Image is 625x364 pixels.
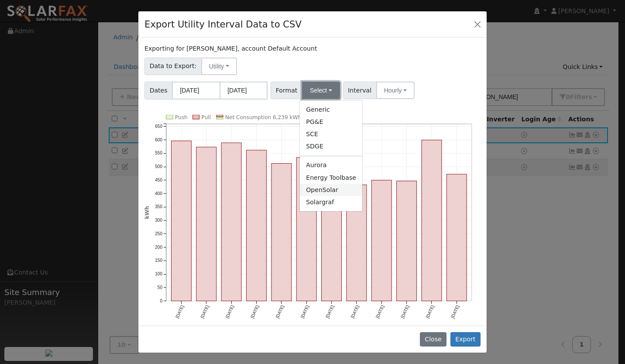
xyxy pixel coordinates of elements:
text: [DATE] [400,304,410,319]
span: Dates [144,82,172,100]
text: 650 [155,124,162,129]
text: [DATE] [300,304,310,319]
text: 300 [155,218,162,223]
a: Energy Toolbase [300,172,362,184]
text: [DATE] [275,304,285,319]
text: [DATE] [325,304,335,319]
rect: onclick="" [447,174,467,301]
rect: onclick="" [172,141,192,301]
text: 200 [155,245,162,250]
text: 100 [155,271,162,276]
text: [DATE] [350,304,360,319]
button: Utility [201,58,237,75]
span: Data to Export: [144,58,202,75]
text: 600 [155,137,162,142]
a: SCE [300,128,362,141]
button: Export [450,332,481,347]
text: Push [175,114,188,120]
text: 400 [155,191,162,196]
a: SDGE [300,141,362,153]
text: kWh [144,206,150,219]
span: Format [271,82,302,99]
text: [DATE] [175,304,185,319]
a: Solargraf [300,196,362,208]
rect: onclick="" [296,157,316,301]
rect: onclick="" [347,185,367,301]
button: Select [302,82,340,99]
text: 450 [155,178,162,182]
text: [DATE] [425,304,435,319]
a: Generic [300,103,362,116]
text: 150 [155,258,162,263]
text: [DATE] [200,304,210,319]
rect: onclick="" [271,163,292,301]
button: Close [420,332,446,347]
text: 50 [158,285,163,290]
button: Close [471,18,484,30]
a: OpenSolar [300,184,362,196]
text: 0 [160,299,163,303]
text: [DATE] [250,304,260,319]
text: 350 [155,204,162,209]
rect: onclick="" [422,140,442,301]
a: PG&E [300,116,362,128]
rect: onclick="" [196,147,216,301]
text: Net Consumption 6,239 kWh [225,114,301,120]
text: 550 [155,151,162,155]
rect: onclick="" [247,150,267,301]
rect: onclick="" [397,181,417,301]
rect: onclick="" [371,180,391,301]
text: 250 [155,231,162,236]
span: Interval [343,82,377,99]
label: Exporting for [PERSON_NAME], account Default Account [144,44,317,53]
text: [DATE] [450,304,460,319]
rect: onclick="" [322,175,342,301]
text: 500 [155,164,162,169]
h4: Export Utility Interval Data to CSV [144,17,302,31]
rect: onclick="" [221,143,241,301]
text: [DATE] [225,304,235,319]
button: Hourly [376,82,415,99]
text: Pull [202,114,211,120]
text: [DATE] [375,304,385,319]
a: Aurora [300,159,362,172]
